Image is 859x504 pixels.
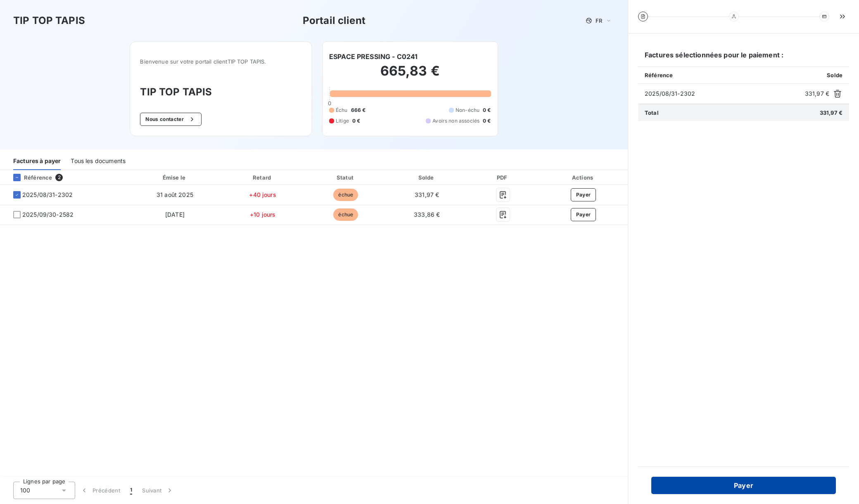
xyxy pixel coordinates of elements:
[71,153,126,170] div: Tous les documents
[336,117,349,125] span: Litige
[130,486,132,495] span: 1
[414,211,440,218] span: 333,86 €
[805,90,829,98] span: 331,97 €
[483,117,491,125] span: 0 €
[645,109,659,116] span: Total
[638,50,849,66] h6: Factures sélectionnées pour le paiement :
[415,191,439,198] span: 331,97 €
[456,106,479,114] span: Non-échu
[20,486,30,495] span: 100
[352,117,360,125] span: 0 €
[13,13,85,28] h3: TIP TOP TAPIS
[541,173,626,182] div: Actions
[222,173,303,182] div: Retard
[75,482,125,499] button: Précédent
[827,72,842,78] span: Solde
[329,63,491,88] h2: 665,83 €
[131,173,219,182] div: Émise le
[328,100,331,106] span: 0
[651,477,836,494] button: Payer
[333,189,358,201] span: échue
[432,117,479,125] span: Avoirs non associés
[140,85,302,99] h3: TIP TOP TAPIS
[336,106,348,114] span: Échu
[389,173,465,182] div: Solde
[645,72,673,78] span: Référence
[22,211,74,219] span: 2025/09/30-2582
[303,13,365,28] h3: Portail client
[571,188,596,201] button: Payer
[351,106,366,114] span: 666 €
[469,173,537,182] div: PDF
[329,52,418,62] h6: ESPACE PRESSING - C0241
[22,191,73,199] span: 2025/08/31-2302
[137,482,179,499] button: Suivant
[140,113,201,126] button: Nous contacter
[306,173,385,182] div: Statut
[13,153,61,170] div: Factures à payer
[571,208,596,221] button: Payer
[165,211,185,218] span: [DATE]
[250,211,275,218] span: +10 jours
[249,191,276,198] span: +40 jours
[596,17,602,24] span: FR
[333,208,358,221] span: échue
[820,109,842,116] span: 331,97 €
[55,174,63,181] span: 2
[483,106,491,114] span: 0 €
[7,174,52,181] div: Référence
[140,58,302,65] span: Bienvenue sur votre portail client TIP TOP TAPIS .
[157,191,193,198] span: 31 août 2025
[125,482,137,499] button: 1
[645,90,802,98] span: 2025/08/31-2302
